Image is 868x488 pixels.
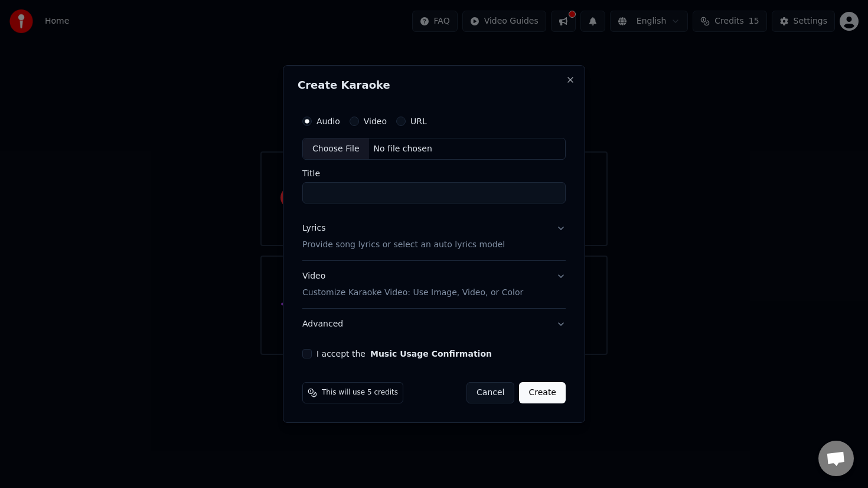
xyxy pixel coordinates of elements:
[302,214,566,261] button: LyricsProvide song lyrics or select an auto lyrics model
[316,350,492,358] label: I accept the
[370,350,492,358] button: I accept the
[302,271,523,299] div: Video
[519,382,566,403] button: Create
[303,138,369,160] div: Choose File
[466,382,514,403] button: Cancel
[302,170,566,178] label: Title
[302,223,325,235] div: Lyrics
[322,388,398,397] span: This will use 5 credits
[302,309,566,340] button: Advanced
[364,117,387,125] label: Video
[302,287,523,299] p: Customize Karaoke Video: Use Image, Video, or Color
[302,240,505,251] p: Provide song lyrics or select an auto lyrics model
[316,117,340,125] label: Audio
[410,117,427,125] label: URL
[298,80,570,91] h2: Create Karaoke
[302,261,566,309] button: VideoCustomize Karaoke Video: Use Image, Video, or Color
[369,143,437,155] div: No file chosen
